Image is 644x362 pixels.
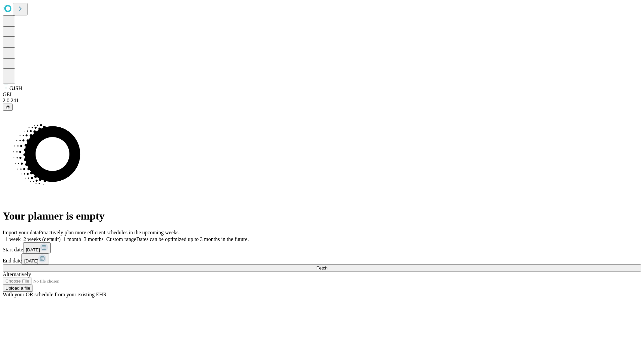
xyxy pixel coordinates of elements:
div: GEI [3,92,641,98]
button: Fetch [3,264,641,271]
button: @ [3,104,13,111]
button: Upload a file [3,285,33,292]
span: 1 month [63,236,81,242]
span: 1 week [5,236,21,242]
span: Alternatively [3,271,31,277]
span: 2 weeks (default) [23,236,61,242]
button: [DATE] [23,242,51,253]
div: 2.0.241 [3,98,641,104]
span: GJSH [9,85,22,91]
span: Proactively plan more efficient schedules in the upcoming weeks. [39,230,180,235]
span: 3 months [84,236,104,242]
button: [DATE] [21,253,49,264]
span: Custom range [106,236,136,242]
h1: Your planner is empty [3,210,641,222]
span: @ [5,105,10,110]
span: Fetch [316,265,327,270]
span: [DATE] [26,247,40,252]
span: With your OR schedule from your existing EHR [3,292,107,297]
span: [DATE] [24,258,38,263]
span: Import your data [3,230,39,235]
div: Start date [3,242,641,253]
span: Dates can be optimized up to 3 months in the future. [136,236,249,242]
div: End date [3,253,641,264]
